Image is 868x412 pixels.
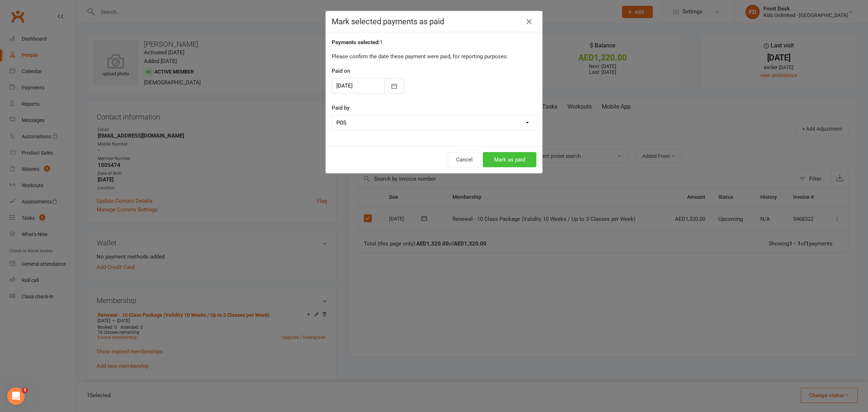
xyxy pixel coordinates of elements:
[332,38,536,47] div: 1
[22,387,28,393] span: 5
[332,104,349,112] label: Paid by
[332,17,536,26] h4: Mark selected payments as paid
[332,39,380,46] strong: Payments selected:
[483,152,536,167] button: Mark as paid
[332,67,350,75] label: Paid on
[448,152,481,167] button: Cancel
[523,16,535,28] button: Close
[332,52,536,61] p: Please confirm the date these payment were paid, for reporting purposes:
[7,387,25,405] iframe: Intercom live chat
